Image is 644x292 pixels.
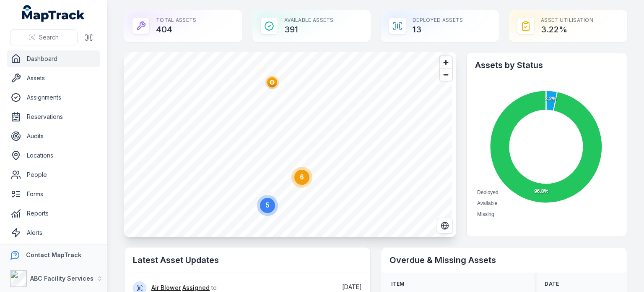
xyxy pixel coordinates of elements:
a: Audits [7,128,100,145]
a: Assigned [182,284,210,292]
button: Search [10,29,78,45]
a: People [7,166,100,183]
strong: ABC Facility Services [30,275,93,282]
button: Zoom in [440,56,452,68]
a: Reports [7,205,100,222]
a: MapTrack [22,5,85,22]
a: Dashboard [7,50,100,67]
h2: Latest Asset Updates [133,254,362,266]
span: Deployed [477,189,499,195]
button: Switch to Satellite View [437,218,453,234]
button: Zoom out [440,68,452,81]
a: Assignments [7,89,100,106]
a: Alerts [7,224,100,241]
text: 5 [266,202,270,209]
strong: Contact MapTrack [26,251,81,258]
span: Item [391,281,404,287]
span: Date [545,281,559,287]
span: [DATE] [342,283,362,290]
span: Available [477,200,497,206]
a: Assets [7,70,100,87]
a: Locations [7,147,100,164]
a: Air Blower [151,284,181,292]
h2: Overdue & Missing Assets [390,254,618,266]
time: 8/7/2025, 11:07:26 AM [342,283,362,290]
canvas: Map [124,52,452,237]
a: Forms [7,186,100,203]
text: 6 [300,174,304,181]
h2: Assets by Status [475,59,618,71]
a: Settings [7,244,100,260]
span: Missing [477,211,494,217]
a: Reservations [7,108,100,125]
span: Search [39,33,59,42]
